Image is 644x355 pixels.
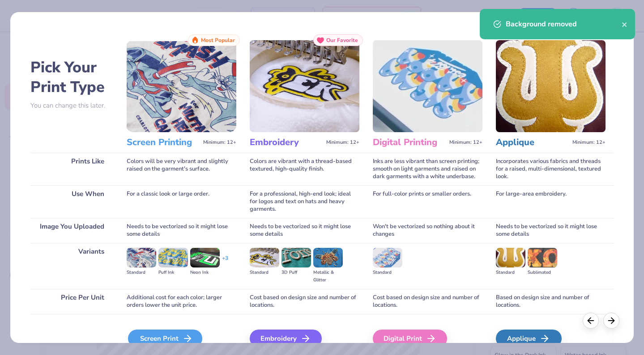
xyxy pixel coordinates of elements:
[373,153,482,185] div: Inks are less vibrant than screen printing; smooth on light garments and raised on dark garments ...
[127,153,236,185] div: Colors will be very vibrant and slightly raised on the garment's surface.
[496,330,562,347] div: Applique
[201,37,235,43] span: Most Popular
[496,185,606,218] div: For large-area embroidery.
[250,153,359,185] div: Colors are vibrant with a thread-based textured, high-quality finish.
[128,330,202,347] div: Screen Print
[281,248,311,267] img: 3D Puff
[496,153,606,185] div: Incorporates various fabrics and threads for a raised, multi-dimensional, textured look.
[250,218,359,243] div: Needs to be vectorized so it might lose some details
[250,185,359,218] div: For a professional, high-end look; ideal for logos and text on hats and heavy garments.
[190,269,220,276] div: Neon Ink
[30,58,113,97] h2: Pick Your Print Type
[496,269,525,276] div: Standard
[158,248,188,267] img: Puff Ink
[250,248,279,267] img: Standard
[496,137,569,148] h3: Applique
[250,137,323,148] h3: Embroidery
[281,269,311,276] div: 3D Puff
[496,289,606,314] div: Based on design size and number of locations.
[30,218,113,243] div: Image You Uploaded
[30,102,113,109] p: You can change this later.
[127,40,236,132] img: Screen Printing
[127,269,156,276] div: Standard
[30,289,113,314] div: Price Per Unit
[373,40,482,132] img: Digital Printing
[30,153,113,185] div: Prints Like
[528,269,557,276] div: Sublimated
[250,40,359,132] img: Embroidery
[496,40,606,132] img: Applique
[158,269,188,276] div: Puff Ink
[496,248,525,267] img: Standard
[127,185,236,218] div: For a classic look or large order.
[506,19,622,29] div: Background removed
[250,330,322,347] div: Embroidery
[127,218,236,243] div: Needs to be vectorized so it might lose some details
[127,248,156,267] img: Standard
[373,185,482,218] div: For full-color prints or smaller orders.
[496,218,606,243] div: Needs to be vectorized so it might lose some details
[373,137,446,148] h3: Digital Printing
[528,248,557,267] img: Sublimated
[622,19,628,29] button: close
[313,248,343,267] img: Metallic & Glitter
[373,289,482,314] div: Cost based on design size and number of locations.
[250,269,279,276] div: Standard
[222,255,228,270] div: + 3
[449,139,482,146] span: Minimum: 12+
[30,185,113,218] div: Use When
[326,139,359,146] span: Minimum: 12+
[313,269,343,284] div: Metallic & Glitter
[572,139,606,146] span: Minimum: 12+
[326,37,358,43] span: Our Favorite
[373,269,402,276] div: Standard
[203,139,236,146] span: Minimum: 12+
[373,248,402,267] img: Standard
[30,243,113,289] div: Variants
[373,218,482,243] div: Won't be vectorized so nothing about it changes
[190,248,220,267] img: Neon Ink
[373,330,447,347] div: Digital Print
[127,289,236,314] div: Additional cost for each color; larger orders lower the unit price.
[250,289,359,314] div: Cost based on design size and number of locations.
[127,137,200,148] h3: Screen Printing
